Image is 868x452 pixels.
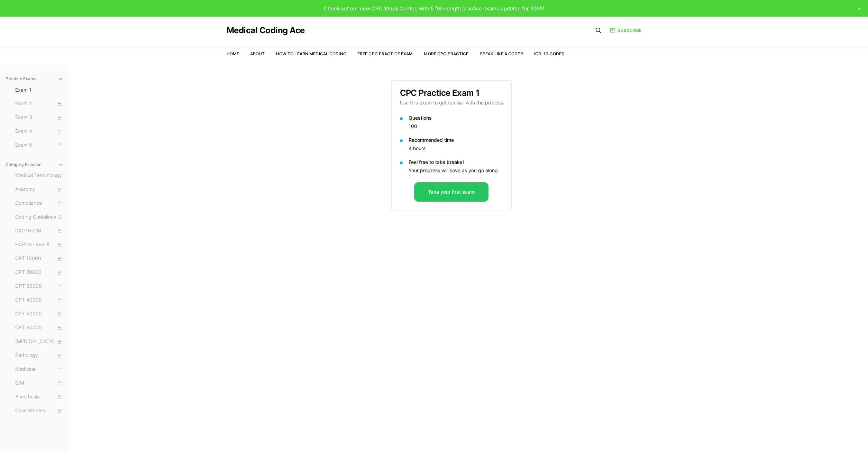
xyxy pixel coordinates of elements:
[15,269,63,276] span: CPT 20000
[12,225,66,237] button: ICD-10-CM
[409,167,503,174] p: Your progress will save as you go along
[15,352,63,359] span: Pathology
[409,123,503,130] p: 100
[409,137,503,144] p: Recommended time
[15,379,63,387] span: E/M
[12,112,66,123] button: Exam 3
[15,213,63,221] span: Coding Guidelines
[12,322,66,333] button: CPT 60000
[3,159,66,170] button: Category Practice
[15,241,63,249] span: HCPCS Level II
[534,51,564,56] a: ICD-10 Codes
[12,140,66,151] button: Exam 5
[414,182,488,202] button: Take your first exam
[12,253,66,264] button: CPT 10000
[15,255,63,262] span: CPT 10000
[15,227,63,235] span: ICD-10-CM
[409,159,503,166] p: Feel free to take breaks!
[12,126,66,137] button: Exam 4
[15,393,63,401] span: Anesthesia
[15,324,63,332] span: CPT 60000
[15,86,63,93] span: Exam 1
[12,405,66,416] button: Case Studies
[12,281,66,292] button: CPT 30000
[15,296,63,304] span: CPT 40000
[400,99,503,106] p: Use this exam to get familiar with the process
[15,172,63,179] span: Medical Terminology
[15,186,63,193] span: Anatomy
[755,418,868,452] iframe: portal-trigger
[15,366,63,373] span: Medicine
[12,308,66,320] button: CPT 50000
[409,114,503,121] p: Questions
[15,407,63,415] span: Case Studies
[15,128,63,135] span: Exam 4
[15,310,63,318] span: CPT 50000
[610,27,641,34] a: Subscribe
[250,51,265,56] a: About
[227,51,239,56] a: Home
[324,5,544,12] span: Check out our new CPC Study Center, with 5 full-length practice exams updated for 2025!
[854,3,865,14] button: close
[12,212,66,223] button: Coding Guidelines
[400,89,503,97] h3: CPC Practice Exam 1
[3,73,66,84] button: Practice Exams
[15,114,63,121] span: Exam 3
[12,336,66,347] button: [MEDICAL_DATA]
[480,51,523,56] a: Speak Like a Coder
[12,84,66,95] button: Exam 1
[424,51,468,56] a: More CPC Practice
[12,184,66,195] button: Anatomy
[12,391,66,403] button: Anesthesia
[276,51,346,56] a: How to Learn Medical Coding
[12,198,66,209] button: Compliance
[15,141,63,149] span: Exam 5
[15,283,63,290] span: CPT 30000
[12,364,66,375] button: Medicine
[12,350,66,361] button: Pathology
[357,51,413,56] a: Free CPC Practice Exam
[12,267,66,278] button: CPT 20000
[12,378,66,389] button: E/M
[12,295,66,306] button: CPT 40000
[15,100,63,108] span: Exam 2
[12,98,66,109] button: Exam 2
[227,26,305,35] a: Medical Coding Ace
[12,170,66,181] button: Medical Terminology
[12,239,66,250] button: HCPCS Level II
[409,145,503,152] p: 4 hours
[15,200,63,207] span: Compliance
[15,338,63,345] span: [MEDICAL_DATA]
